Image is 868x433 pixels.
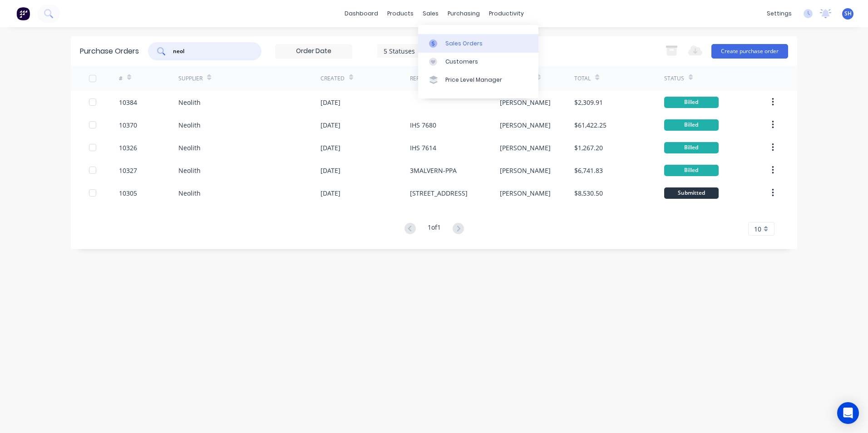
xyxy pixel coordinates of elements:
div: Created [321,74,345,83]
a: Sales Orders [418,34,538,52]
div: purchasing [443,7,484,20]
div: $6,741.83 [574,166,603,175]
div: [PERSON_NAME] [500,98,551,107]
div: [DATE] [321,166,340,175]
div: 3MALVERN-PPA [410,166,457,175]
div: Price Level Manager [445,76,502,84]
div: Open Intercom Messenger [837,402,859,424]
div: Sales Orders [445,39,483,48]
div: IHS 7680 [410,120,436,130]
div: 5 Statuses [384,46,449,55]
div: Billed [664,97,719,108]
span: SH [844,10,852,18]
div: Purchase Orders [80,46,139,57]
div: Status [664,74,684,83]
div: sales [418,7,443,20]
div: products [383,7,418,20]
div: [PERSON_NAME] [500,143,551,153]
div: $61,422.25 [574,120,607,130]
div: productivity [484,7,528,20]
a: dashboard [340,7,383,20]
div: settings [762,7,796,20]
div: 10327 [119,166,137,175]
div: [STREET_ADDRESS] [410,188,468,198]
div: 10326 [119,143,137,153]
a: Customers [418,53,538,71]
div: Neolith [178,120,201,130]
div: Reference [410,74,439,83]
div: Billed [664,142,719,153]
span: 10 [754,224,761,234]
div: [PERSON_NAME] [500,188,551,198]
div: $2,309.91 [574,98,603,107]
div: [DATE] [321,120,340,130]
div: Total [574,74,591,83]
div: Customers [445,58,478,66]
div: Neolith [178,166,201,175]
div: # [119,74,123,83]
div: Neolith [178,98,201,107]
input: Order Date [276,44,352,58]
input: Search purchase orders... [172,47,247,56]
img: Factory [16,7,30,20]
div: 10305 [119,188,137,198]
a: Price Level Manager [418,71,538,89]
div: Supplier [178,74,202,83]
div: IHS 7614 [410,143,436,153]
div: [PERSON_NAME] [500,120,551,130]
div: [DATE] [321,98,340,107]
div: [PERSON_NAME] [500,166,551,175]
div: $1,267.20 [574,143,603,153]
div: 1 of 1 [428,222,441,236]
div: [DATE] [321,143,340,153]
div: [DATE] [321,188,340,198]
div: Neolith [178,188,201,198]
div: Billed [664,165,719,176]
div: 10370 [119,120,137,130]
div: Submitted [664,187,719,199]
div: $8,530.50 [574,188,603,198]
div: Billed [664,119,719,131]
div: Neolith [178,143,201,153]
button: Create purchase order [711,44,788,59]
div: 10384 [119,98,137,107]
